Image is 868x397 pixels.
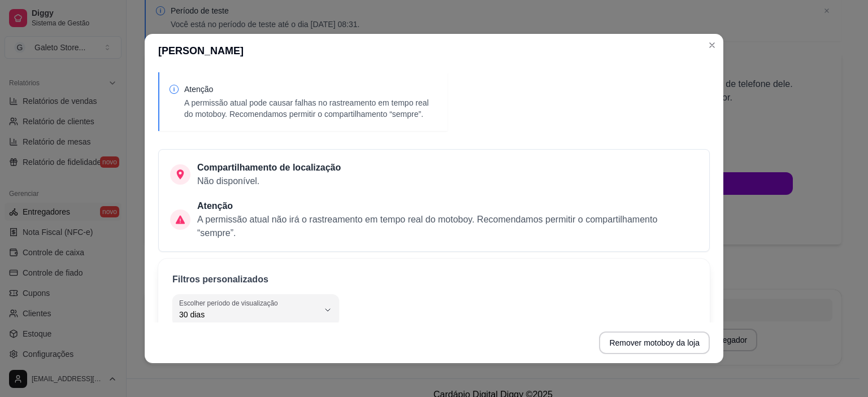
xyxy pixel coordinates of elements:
[197,174,341,188] p: Não disponível .
[197,161,341,174] p: Compartilhamento de localização
[172,294,339,326] button: Escolher período de visualização30 dias
[179,298,281,308] label: Escolher período de visualização
[184,97,439,120] p: A permissão atual pode causar falhas no rastreamento em tempo real do motoboy. Recomendamos permi...
[172,273,268,286] p: Filtros personalizados
[145,34,723,68] header: [PERSON_NAME]
[197,213,698,240] p: A permissão atual não irá o rastreamento em tempo real do motoboy. Recomendamos permitir o compar...
[703,36,721,54] button: Close
[184,84,439,95] p: Atenção
[197,199,698,213] p: Atenção
[179,309,319,320] span: 30 dias
[599,331,710,354] button: Remover motoboy da loja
